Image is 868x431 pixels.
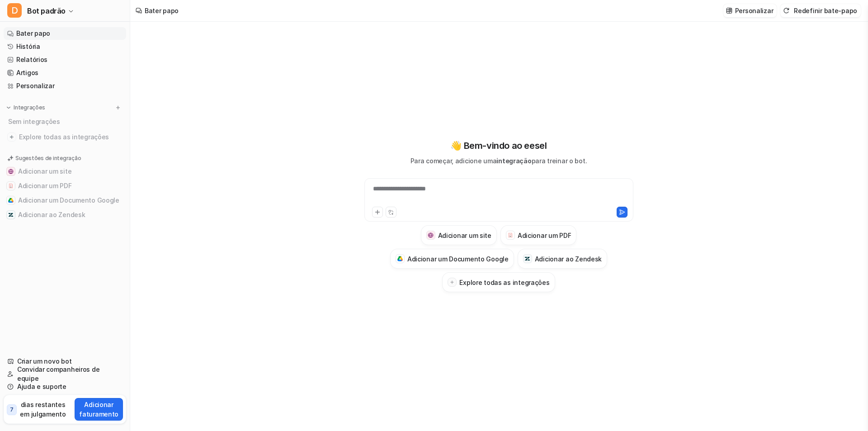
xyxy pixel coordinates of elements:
[75,398,123,421] button: Adicionar faturamento
[8,169,14,174] img: Adicionar um site
[794,7,857,14] font: Redefinir bate-papo
[518,249,607,269] button: Adicionar ao ZendeskAdicionar ao Zendesk
[18,211,85,218] font: Adicionar ao Zendesk
[11,5,18,16] font: D
[145,7,179,14] font: Bater papo
[532,157,587,165] font: para treinar o bot.
[450,140,547,151] font: 👋 Bem-vindo ao eesel
[4,131,126,143] a: Explore todas as integrações
[735,7,774,14] font: Personalizar
[524,256,530,262] img: Adicionar ao Zendesk
[459,279,549,286] font: Explore todas as integrações
[438,232,491,239] font: Adicionar um site
[518,232,571,239] font: Adicionar um PDF
[4,164,126,179] button: Adicionar um siteAdicionar um site
[4,27,126,40] a: Bater papo
[421,225,497,245] button: Adicionar um siteAdicionar um site
[407,255,509,263] font: Adicionar um Documento Google
[18,167,71,175] font: Adicionar um site
[726,7,732,14] img: personalizar
[4,193,126,208] button: Adicionar um Documento GoogleAdicionar um Documento Google
[4,179,126,193] button: Adicionar um PDFAdicionar um PDF
[428,232,434,238] img: Adicionar um site
[397,256,403,261] img: Adicionar um Documento Google
[15,155,81,161] font: Sugestões de integração
[4,208,126,222] button: Adicionar ao ZendeskAdicionar ao Zendesk
[783,7,789,14] img: reiniciar
[8,212,14,218] img: Adicionar ao Zendesk
[19,133,109,141] font: Explore todas as integrações
[16,56,47,63] font: Relatórios
[500,225,577,245] button: Adicionar um PDFAdicionar um PDF
[4,368,126,380] a: Convidar companheiros de equipe
[442,272,555,292] button: Explore todas as integrações
[17,383,66,390] font: Ajuda e suporte
[14,104,45,111] font: Integrações
[4,80,126,92] a: Personalizar
[7,133,16,142] img: explore todas as integrações
[4,355,126,368] a: Criar um novo bot
[5,104,12,111] img: expandir menu
[535,255,602,263] font: Adicionar ao Zendesk
[27,6,66,15] font: Bot padrão
[20,401,66,418] font: dias restantes em julgamento
[780,4,861,17] button: Redefinir bate-papo
[8,183,14,189] img: Adicionar um PDF
[410,157,497,165] font: Para começar, adicione uma
[4,380,126,393] a: Ajuda e suporte
[18,182,72,189] font: Adicionar um PDF
[10,406,14,413] font: 7
[8,198,14,203] img: Adicionar um Documento Google
[723,4,777,17] button: Personalizar
[4,66,126,79] a: Artigos
[4,53,126,66] a: Relatórios
[16,43,40,50] font: História
[16,69,38,76] font: Artigos
[115,104,121,111] img: menu_add.svg
[508,232,514,238] img: Adicionar um PDF
[390,249,514,269] button: Adicionar um Documento GoogleAdicionar um Documento Google
[17,365,99,382] font: Convidar companheiros de equipe
[8,118,60,125] font: Sem integrações
[17,357,71,365] font: Criar um novo bot
[16,29,50,37] font: Bater papo
[79,401,118,418] font: Adicionar faturamento
[16,82,55,90] font: Personalizar
[496,157,531,165] font: integração
[18,196,119,204] font: Adicionar um Documento Google
[4,103,47,112] button: Integrações
[4,40,126,53] a: História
